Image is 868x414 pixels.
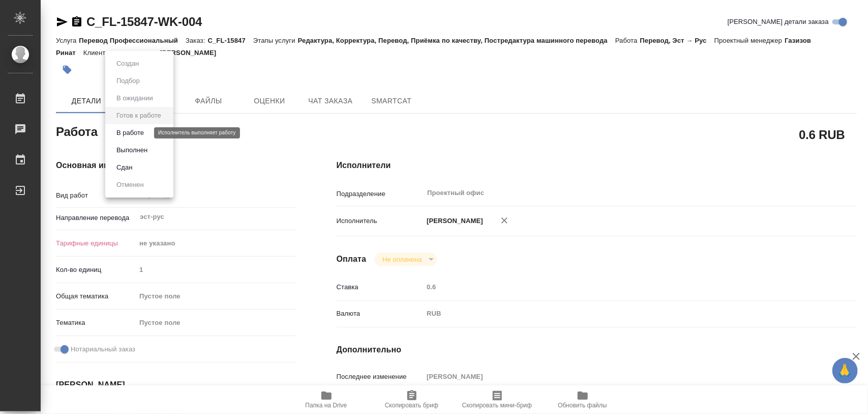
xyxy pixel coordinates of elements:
[113,145,151,156] button: Выполнен
[113,127,147,139] button: В работе
[113,110,164,121] button: Готов к работе
[113,179,147,190] button: Отменен
[113,162,135,173] button: Сдан
[113,75,143,87] button: Подбор
[113,58,142,69] button: Создан
[113,93,156,104] button: В ожидании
